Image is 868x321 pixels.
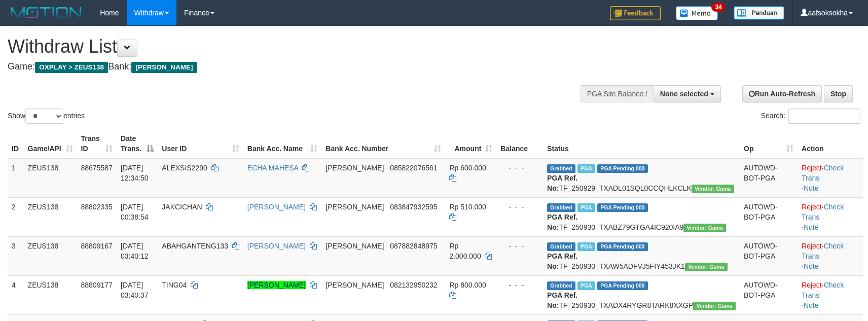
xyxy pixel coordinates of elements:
[804,262,819,270] a: Note
[247,281,306,289] a: [PERSON_NAME]
[81,164,113,172] span: 88675587
[577,281,595,290] span: Marked by aaftanly
[597,164,648,173] span: PGA Pending
[543,197,740,236] td: TF_250930_TXABZ79GTGA4IC920IA9
[24,275,77,314] td: ZEUS138
[8,5,85,20] img: MOTION_logo.png
[8,275,24,314] td: 4
[121,164,149,182] span: [DATE] 12:34:50
[500,280,539,290] div: - - -
[325,281,384,289] span: [PERSON_NAME]
[162,281,187,289] span: TING04
[158,129,243,158] th: User ID: activate to sort column ascending
[547,213,577,231] b: PGA Ref. No:
[500,202,539,212] div: - - -
[802,164,822,172] a: Reject
[547,252,577,270] b: PGA Ref. No:
[798,158,863,198] td: · ·
[610,6,661,20] img: Feedback.jpg
[131,62,197,73] span: [PERSON_NAME]
[798,129,863,158] th: Action
[740,158,798,198] td: AUTOWD-BOT-PGA
[24,158,77,198] td: ZEUS138
[693,302,736,310] span: Vendor URL: https://trx31.1velocity.biz
[676,6,718,20] img: Button%20Memo.svg
[445,129,496,158] th: Amount: activate to sort column ascending
[824,85,853,102] a: Stop
[449,242,481,260] span: Rp 2.000.000
[162,164,207,172] span: ALEXSIS2290
[740,236,798,275] td: AUTOWD-BOT-PGA
[325,164,384,172] span: [PERSON_NAME]
[247,203,306,211] a: [PERSON_NAME]
[802,281,844,299] a: Check Trans
[325,203,384,211] span: [PERSON_NAME]
[804,184,819,192] a: Note
[802,242,844,260] a: Check Trans
[597,203,648,212] span: PGA Pending
[547,203,575,212] span: Grabbed
[35,62,108,73] span: OXPLAY > ZEUS138
[77,129,117,158] th: Trans ID: activate to sort column ascending
[24,129,77,158] th: Game/API: activate to sort column ascending
[654,85,721,102] button: None selected
[162,203,202,211] span: JAKCICHAN
[500,163,539,173] div: - - -
[581,85,654,102] div: PGA Site Balance /
[543,158,740,198] td: TF_250929_TXADL01SQL0CCQHLKCLK
[597,242,648,251] span: PGA Pending
[449,164,486,172] span: Rp 600.000
[162,242,228,250] span: ABAHGANTENG133
[798,197,863,236] td: · ·
[740,275,798,314] td: AUTOWD-BOT-PGA
[802,203,822,211] a: Reject
[597,281,648,290] span: PGA Pending
[802,164,844,182] a: Check Trans
[500,241,539,251] div: - - -
[543,236,740,275] td: TF_250930_TXAW5ADFVJ5FIY453JK1
[692,185,734,193] span: Vendor URL: https://trx31.1velocity.biz
[8,129,24,158] th: ID
[449,281,486,289] span: Rp 800.000
[543,129,740,158] th: Status
[740,197,798,236] td: AUTOWD-BOT-PGA
[325,242,384,250] span: [PERSON_NAME]
[547,164,575,173] span: Grabbed
[804,301,819,309] a: Note
[117,129,158,158] th: Date Trans.: activate to sort column descending
[390,203,437,211] span: Copy 083847932595 to clipboard
[685,263,728,271] span: Vendor URL: https://trx31.1velocity.biz
[8,236,24,275] td: 3
[543,275,740,314] td: TF_250930_TXADX4RYGR8TARK8XXGP
[547,281,575,290] span: Grabbed
[321,129,445,158] th: Bank Acc. Number: activate to sort column ascending
[247,164,298,172] a: ECHA MAHESA
[798,275,863,314] td: · ·
[8,197,24,236] td: 2
[734,6,784,20] img: panduan.png
[25,109,63,124] select: Showentries
[8,109,85,124] label: Show entries
[788,109,860,124] input: Search:
[121,281,149,299] span: [DATE] 03:40:37
[683,224,726,232] span: Vendor URL: https://trx31.1velocity.biz
[390,164,437,172] span: Copy 085822076561 to clipboard
[577,242,595,251] span: Marked by aaftanly
[547,174,577,192] b: PGA Ref. No:
[761,109,860,124] label: Search:
[802,242,822,250] a: Reject
[547,242,575,251] span: Grabbed
[740,129,798,158] th: Op: activate to sort column ascending
[24,236,77,275] td: ZEUS138
[449,203,486,211] span: Rp 510.000
[660,90,708,98] span: None selected
[247,242,306,250] a: [PERSON_NAME]
[390,281,437,289] span: Copy 082132950232 to clipboard
[496,129,543,158] th: Balance
[81,281,113,289] span: 88809177
[577,203,595,212] span: Marked by aafsreyleap
[804,223,819,231] a: Note
[577,164,595,173] span: Marked by aafpengsreynich
[121,242,149,260] span: [DATE] 03:40:12
[742,85,822,102] a: Run Auto-Refresh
